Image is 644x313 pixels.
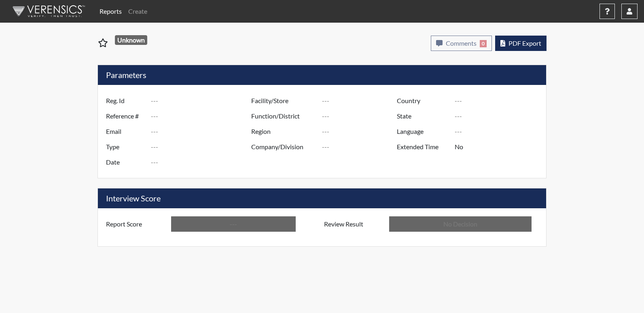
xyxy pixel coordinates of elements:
[151,154,253,170] input: ---
[318,216,389,232] label: Review Result
[455,124,544,139] input: ---
[322,139,399,154] input: ---
[508,39,541,47] span: PDF Export
[151,93,253,108] input: ---
[322,108,399,124] input: ---
[245,139,322,154] label: Company/Division
[100,124,151,139] label: Email
[171,216,296,232] input: ---
[115,35,148,45] span: Unknown
[151,108,253,124] input: ---
[391,124,455,139] label: Language
[389,216,532,232] input: No Decision
[391,108,455,124] label: State
[455,139,544,154] input: ---
[100,108,151,124] label: Reference #
[151,124,253,139] input: ---
[446,39,477,47] span: Comments
[96,3,125,19] a: Reports
[495,36,547,51] button: PDF Export
[151,139,253,154] input: ---
[322,93,399,108] input: ---
[245,108,322,124] label: Function/District
[125,3,150,19] a: Create
[100,139,151,154] label: Type
[98,188,546,208] h5: Interview Score
[480,40,487,47] span: 0
[98,65,546,85] h5: Parameters
[100,154,151,170] label: Date
[245,124,322,139] label: Region
[455,108,544,124] input: ---
[391,93,455,108] label: Country
[245,93,322,108] label: Facility/Store
[431,36,492,51] button: Comments0
[100,216,171,232] label: Report Score
[391,139,455,154] label: Extended Time
[455,93,544,108] input: ---
[322,124,399,139] input: ---
[100,93,151,108] label: Reg. Id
